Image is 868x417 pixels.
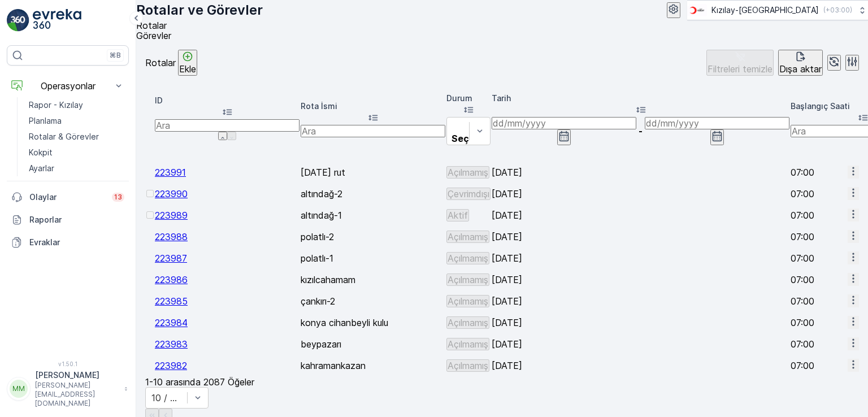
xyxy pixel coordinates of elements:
span: Rotalar [136,20,167,31]
p: altındağ-1 [301,210,445,220]
p: Rota İsmi [301,101,445,112]
p: Açılmamış [448,275,488,285]
a: Olaylar13 [7,186,129,208]
a: 223985 [155,296,188,307]
p: Operasyonlar [29,81,106,91]
button: Açılmamış [446,273,489,286]
p: Çevrimdışı [448,189,489,199]
p: altındağ-2 [301,189,445,199]
a: Ayarlar [24,160,129,176]
p: 13 [114,193,122,202]
p: Olaylar [29,192,105,203]
p: Dışa aktar [779,64,822,74]
td: [DATE] [492,184,789,204]
p: Açılmamış [448,339,488,349]
button: Açılmamış [446,166,489,179]
td: [DATE] [492,270,789,290]
span: 223983 [155,338,188,350]
p: Raporlar [29,214,124,225]
input: Ara [155,119,300,132]
button: Operasyonlar [7,75,129,97]
button: Ekle [178,50,197,76]
span: v 1.50.1 [7,360,129,367]
a: 223986 [155,274,188,285]
p: Ekle [179,64,196,74]
p: Açılmamış [448,253,488,263]
p: 1-10 arasında 2087 Öğeler [145,377,254,387]
button: Açılmamış [446,231,489,243]
p: konya cihanbeyli kulu [301,318,445,328]
td: [DATE] [492,227,789,247]
p: Durum [446,93,491,104]
p: Planlama [29,115,62,127]
td: [DATE] [492,355,789,376]
span: Görevler [136,30,171,41]
a: Kokpit [24,145,129,160]
p: Açılmamış [448,232,488,242]
a: 223988 [155,231,188,242]
a: 223987 [155,253,187,264]
p: Ayarlar [29,163,54,174]
p: Tarih [492,93,789,104]
p: polatlı-1 [301,253,445,263]
td: [DATE] [492,248,789,268]
button: Açılmamış [446,295,489,307]
img: logo_light-DOdMpM7g.png [33,9,81,32]
img: k%C4%B1z%C4%B1lay.png [687,4,707,16]
button: Filtreleri temizle [706,50,774,76]
p: Açılmamış [448,167,488,177]
p: Açılmamış [448,360,488,371]
a: Evraklar [7,231,129,254]
p: Kızılay-[GEOGRAPHIC_DATA] [711,5,819,16]
p: ⌘B [110,51,121,60]
p: polatlı-2 [301,232,445,242]
p: çankırı-2 [301,296,445,306]
p: beypazarı [301,339,445,349]
td: [DATE] [492,334,789,354]
input: Ara [301,125,445,137]
input: dd/mm/yyyy [645,117,789,129]
button: Açılmamış [446,359,489,372]
p: Seç [452,133,469,144]
a: 223982 [155,360,187,371]
p: Açılmamış [448,318,488,328]
button: MM[PERSON_NAME][PERSON_NAME][EMAIL_ADDRESS][DOMAIN_NAME] [7,370,129,408]
p: Rotalar [145,58,176,68]
p: kahramankazan [301,360,445,371]
p: Filtreleri temizle [708,64,772,74]
p: Rotalar ve Görevler [136,1,263,19]
p: ID [155,95,300,106]
p: Rotalar & Görevler [29,131,99,142]
td: [DATE] [492,312,789,333]
p: - [639,126,643,136]
input: dd/mm/yyyy [492,117,636,129]
a: 223990 [155,188,188,199]
a: Rotalar & Görevler [24,129,129,145]
td: [DATE] [492,162,789,183]
span: 223984 [155,317,188,328]
button: Dışa aktar [778,50,823,76]
p: Evraklar [29,237,124,248]
p: Aktif [448,210,468,220]
td: [DATE] [492,291,789,311]
p: [PERSON_NAME] [35,370,119,381]
div: MM [10,380,28,398]
td: [DATE] [492,205,789,225]
span: 223991 [155,167,186,178]
a: Planlama [24,113,129,129]
p: Açılmamış [448,296,488,306]
button: Açılmamış [446,252,489,264]
a: 223989 [155,210,188,221]
button: Açılmamış [446,316,489,329]
a: Rapor - Kızılay [24,97,129,113]
button: Açılmamış [446,338,489,350]
p: ( +03:00 ) [823,6,852,15]
p: Kokpit [29,147,53,158]
img: logo [7,9,29,32]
